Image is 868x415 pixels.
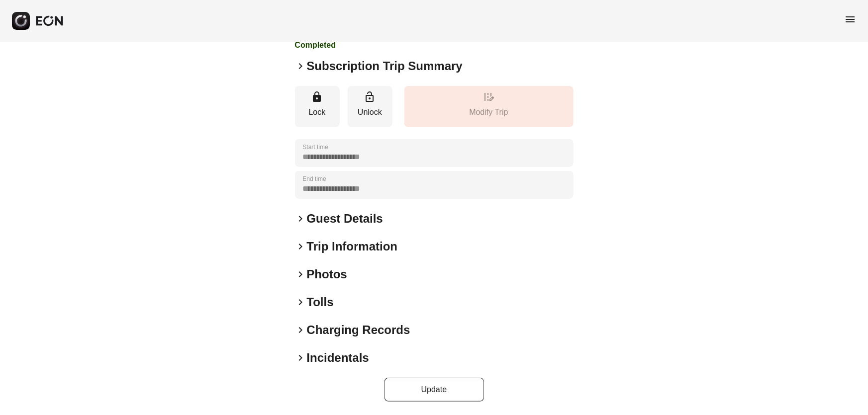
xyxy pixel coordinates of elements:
span: lock_open [364,91,376,103]
span: keyboard_arrow_right [295,60,307,72]
span: keyboard_arrow_right [295,296,307,308]
span: keyboard_arrow_right [295,324,307,336]
h2: Guest Details [307,211,383,227]
h2: Photos [307,266,347,282]
button: Unlock [348,86,392,127]
h2: Trip Information [307,239,398,254]
p: Unlock [353,106,387,118]
span: keyboard_arrow_right [295,352,307,364]
button: Lock [295,86,340,127]
p: Lock [300,106,335,118]
span: keyboard_arrow_right [295,241,307,252]
h2: Incidentals [307,350,369,366]
h2: Charging Records [307,322,410,338]
h2: Subscription Trip Summary [307,58,463,74]
h2: Tolls [307,294,334,310]
h3: Completed [295,39,483,51]
span: menu [844,13,856,25]
span: keyboard_arrow_right [295,213,307,225]
span: keyboard_arrow_right [295,268,307,280]
button: Update [385,378,484,402]
span: lock [311,91,323,103]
